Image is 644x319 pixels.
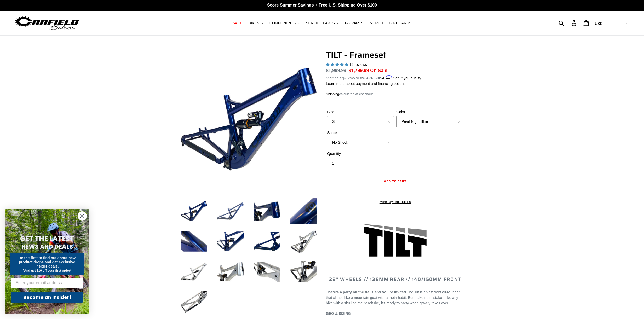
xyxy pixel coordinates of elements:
span: COMPONENTS [269,21,296,25]
img: Load image into Gallery viewer, TILT - Frameset [253,227,281,256]
span: GEO & SIZING [326,311,351,316]
span: *And get $10 off your first order* [23,269,71,272]
img: Load image into Gallery viewer, TILT - Frameset [180,257,208,286]
span: Be the first to find out about new product drops and get exclusive insider deals. [19,256,76,268]
button: SERVICE PARTS [303,20,341,27]
div: calculated at checkout. [326,91,464,97]
span: BIKES [249,21,259,25]
img: Load image into Gallery viewer, TILT - Frameset [216,197,245,225]
span: 29" WHEELS // 138mm REAR // 140/150mm FRONT [329,276,461,283]
a: GIFT CARDS [387,20,414,27]
button: BIKES [246,20,266,27]
a: See if you qualify - Learn more about Affirm Financing (opens in modal) [393,76,421,80]
span: GET THE LATEST [20,234,74,243]
button: COMPONENTS [267,20,302,27]
a: Shipping [326,92,339,96]
span: $1,799.99 [349,68,369,73]
button: Close dialog [78,211,87,221]
label: Size [327,109,394,115]
span: Add to cart [384,179,406,184]
img: Load image into Gallery viewer, TILT - Frameset [289,197,318,225]
input: Search [561,17,575,29]
span: SALE [233,21,242,25]
img: Canfield Bikes [14,15,80,31]
span: $75 [343,76,349,80]
label: Color [396,109,463,115]
span: SERVICE PARTS [306,21,335,25]
h1: TILT - Frameset [326,50,464,60]
label: Quantity [327,151,394,156]
span: NEWS AND DEALS [21,242,73,251]
img: Load image into Gallery viewer, TILT - Frameset [289,257,318,286]
a: Learn more about payment and financing options [326,82,405,86]
span: GIFT CARDS [389,21,412,25]
span: MERCH [370,21,383,25]
img: Load image into Gallery viewer, TILT - Frameset [180,227,208,256]
button: Become an Insider! [11,292,83,303]
label: Shock [327,130,394,136]
img: Load image into Gallery viewer, TILT - Frameset [253,257,281,286]
a: SALE [230,20,245,27]
a: GG PARTS [342,20,366,27]
span: On Sale! [370,67,389,74]
button: Add to cart [327,176,463,187]
s: $1,999.99 [326,68,346,73]
a: More payment options [327,200,463,204]
p: Starting at /mo or 0% APR with . [326,74,421,81]
b: There’s a party on the trails and you’re invited. [326,290,407,294]
img: Load image into Gallery viewer, TILT - Frameset [216,257,245,286]
span: GG PARTS [345,21,364,25]
img: Load image into Gallery viewer, TILT - Frameset [289,227,318,256]
input: Enter your email address [11,278,83,288]
span: The Tilt is an efficient all-rounder that climbs like a mountain goat with a meth habit. But make... [326,290,460,305]
img: Load image into Gallery viewer, TILT - Frameset [216,227,245,256]
img: Load image into Gallery viewer, TILT - Frameset [180,288,208,316]
span: Affirm [381,75,392,80]
span: 16 reviews [349,62,367,67]
img: Load image into Gallery viewer, TILT - Frameset [180,197,208,225]
a: MERCH [367,20,386,27]
img: Load image into Gallery viewer, TILT - Frameset [253,197,281,225]
span: 5.00 stars [326,62,349,67]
